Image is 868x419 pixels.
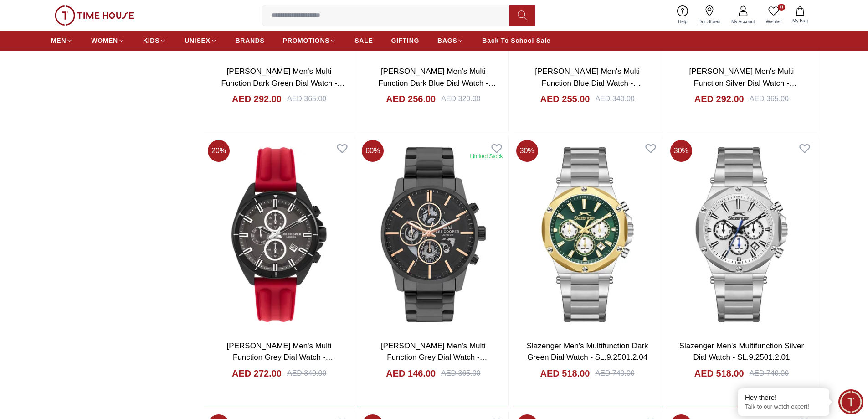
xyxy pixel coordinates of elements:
span: 30 % [516,140,538,162]
a: [PERSON_NAME] Men's Multi Function Grey Dial Watch - LC07562.060 [381,341,488,373]
span: UNISEX [185,36,210,45]
span: Back To School Sale [482,36,550,45]
h4: AED 146.00 [386,367,436,380]
span: Help [674,18,691,25]
a: KIDS [143,32,166,49]
div: Limited Stock [470,153,503,160]
span: My Account [728,18,759,25]
span: MEN [51,36,66,45]
span: 30 % [670,140,692,162]
span: GIFTING [391,36,419,45]
a: SALE [354,32,373,49]
h4: AED 518.00 [694,367,744,380]
a: Help [673,4,693,27]
h4: AED 256.00 [386,93,436,105]
img: Slazenger Men's Multifunction Dark Green Dial Watch - SL.9.2501.2.04 [513,136,663,332]
h4: AED 292.00 [694,93,744,105]
img: Slazenger Men's Multifunction Silver Dial Watch - SL.9.2501.2.01 [667,136,817,332]
div: AED 340.00 [287,368,326,379]
div: Hey there! [745,393,822,402]
a: PROMOTIONS [283,32,337,49]
h4: AED 255.00 [540,93,590,105]
a: [PERSON_NAME] Men's Multi Function Dark Green Dial Watch - LC08168.175 [221,67,344,99]
span: KIDS [143,36,159,45]
a: Slazenger Men's Multifunction Silver Dial Watch - SL.9.2501.2.01 [679,341,804,362]
span: Wishlist [762,18,785,25]
a: [PERSON_NAME] Men's Multi Function Silver Dial Watch - LC08042.230 [689,67,797,99]
h4: AED 292.00 [232,93,282,105]
span: 20 % [208,140,230,162]
img: Lee Cooper Men's Multi Function Grey Dial Watch - LC07881.668 [204,136,354,332]
a: GIFTING [391,32,419,49]
span: SALE [354,36,373,45]
div: AED 365.00 [287,93,326,104]
a: Slazenger Men's Multifunction Dark Green Dial Watch - SL.9.2501.2.04 [527,341,648,362]
a: UNISEX [185,32,217,49]
a: [PERSON_NAME] Men's Multi Function Dark Blue Dial Watch - LC08154.399 [378,67,496,99]
span: 0 [778,4,785,11]
span: 60 % [362,140,384,162]
p: Talk to our watch expert! [745,403,822,411]
a: BRANDS [236,32,265,49]
a: WOMEN [91,32,125,49]
a: [PERSON_NAME] Men's Multi Function Grey Dial Watch - LC07881.668 [227,341,334,373]
h4: AED 518.00 [540,367,590,380]
div: AED 365.00 [750,93,789,104]
span: BRANDS [236,36,265,45]
a: MEN [51,32,73,49]
span: PROMOTIONS [283,36,330,45]
div: AED 740.00 [595,368,634,379]
a: [PERSON_NAME] Men's Multi Function Blue Dial Watch - LC08045.300 [535,67,641,99]
div: Chat Widget [838,389,863,414]
div: AED 340.00 [595,93,634,104]
img: ... [55,5,134,26]
button: My Bag [787,5,813,26]
img: Lee Cooper Men's Multi Function Grey Dial Watch - LC07562.060 [358,136,508,332]
span: BAGS [437,36,457,45]
a: BAGS [437,32,464,49]
span: WOMEN [91,36,118,45]
a: 0Wishlist [760,4,787,27]
div: AED 320.00 [441,93,480,104]
span: Our Stores [695,18,724,25]
a: Back To School Sale [482,32,550,49]
h4: AED 272.00 [232,367,282,380]
a: Our Stores [693,4,726,27]
div: AED 365.00 [441,368,480,379]
span: My Bag [789,17,812,24]
div: AED 740.00 [750,368,789,379]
